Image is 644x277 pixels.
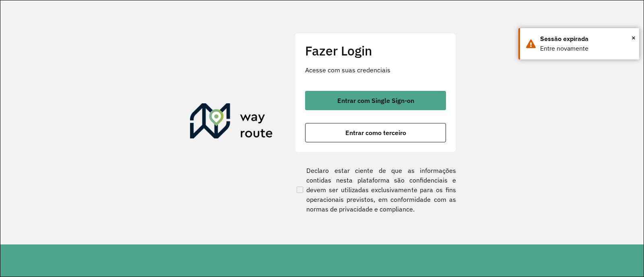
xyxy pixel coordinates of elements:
div: Sessão expirada [540,34,633,44]
button: button [305,123,446,142]
label: Declaro estar ciente de que as informações contidas nesta plataforma são confidenciais e devem se... [295,166,456,214]
div: Entre novamente [540,44,633,53]
span: Entrar com Single Sign-on [337,97,414,104]
button: button [305,91,446,110]
img: Roteirizador AmbevTech [190,103,273,142]
h2: Fazer Login [305,43,446,58]
button: Close [632,32,636,44]
span: Entrar como terceiro [345,129,406,136]
span: × [632,32,636,44]
p: Acesse com suas credenciais [305,65,446,75]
